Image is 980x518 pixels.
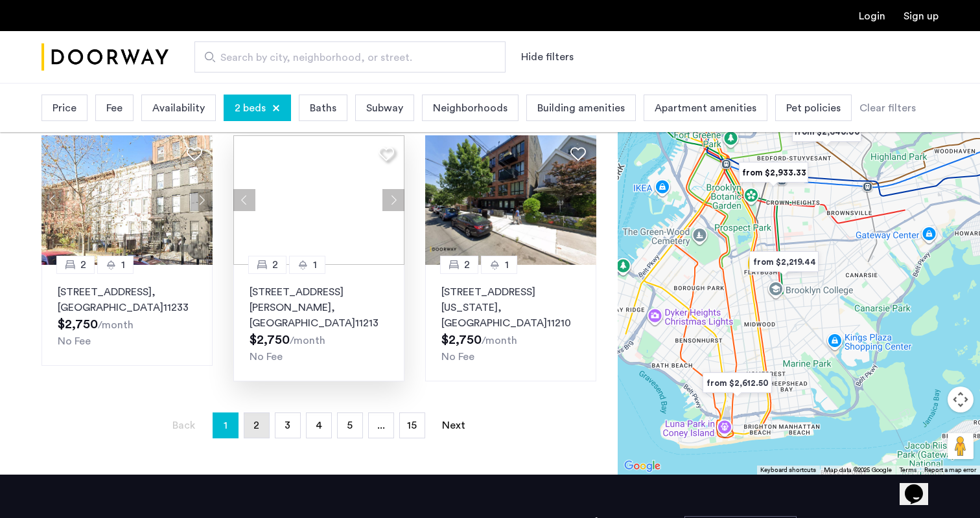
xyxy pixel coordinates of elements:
[152,100,205,116] span: Availability
[505,257,509,273] span: 1
[121,257,125,273] span: 1
[786,100,841,116] span: Pet policies
[734,158,813,187] div: from $2,933.33
[537,100,625,116] span: Building amenities
[233,265,404,381] a: 21[STREET_ADDRESS][PERSON_NAME], [GEOGRAPHIC_DATA]11213No Fee
[52,100,76,116] span: Price
[900,466,941,505] iframe: chat widget
[58,284,196,315] p: [STREET_ADDRESS] 11233
[760,466,816,475] button: Keyboard shortcuts
[58,318,98,331] span: $2,750
[464,257,470,273] span: 2
[41,33,169,82] a: Cazamio Logo
[41,33,169,82] img: logo
[621,458,664,475] img: Google
[441,284,580,331] p: [STREET_ADDRESS][US_STATE] 11210
[859,100,916,116] div: Clear filters
[250,352,283,362] span: No Fee
[106,100,122,116] span: Fee
[924,466,976,475] a: Report a map error
[290,335,325,346] sub: /month
[697,368,777,398] div: from $2,612.50
[824,467,892,473] span: Map data ©2025 Google
[621,458,664,475] a: Open this area in Google Maps (opens a new window)
[904,11,939,21] a: Registration
[41,189,64,211] button: Previous apartment
[41,135,213,265] img: 2016_638497927034465692.jpeg
[859,11,885,21] a: Login
[310,100,336,116] span: Baths
[58,336,91,346] span: No Fee
[272,257,278,273] span: 2
[441,413,467,438] a: Next
[744,247,824,276] div: from $2,219.44
[98,320,134,330] sub: /month
[41,412,596,438] nav: Pagination
[655,100,756,116] span: Apartment amenities
[313,257,317,273] span: 1
[235,100,266,116] span: 2 beds
[250,284,388,331] p: [STREET_ADDRESS][PERSON_NAME] 11213
[285,420,290,431] span: 3
[172,420,195,431] span: Back
[377,420,385,431] span: ...
[382,189,404,211] button: Next apartment
[80,257,86,273] span: 2
[433,100,507,116] span: Neighborhoods
[425,265,596,381] a: 21[STREET_ADDRESS][US_STATE], [GEOGRAPHIC_DATA]11210No Fee
[366,100,403,116] span: Subway
[220,50,469,65] span: Search by city, neighborhood, or street.
[250,333,290,346] span: $2,750
[347,420,353,431] span: 5
[316,420,322,431] span: 4
[482,335,517,346] sub: /month
[425,135,596,265] img: 2012_638591077908845679.jpeg
[948,387,974,412] button: Map camera controls
[441,352,474,362] span: No Fee
[948,433,974,459] button: Drag Pegman onto the map to open Street View
[521,49,574,65] button: Show or hide filters
[253,420,259,431] span: 2
[407,420,417,431] span: 15
[441,333,482,346] span: $2,750
[224,415,227,436] span: 1
[194,41,506,73] input: Apartment Search
[191,189,213,211] button: Next apartment
[233,189,255,211] button: Previous apartment
[41,265,213,366] a: 21[STREET_ADDRESS], [GEOGRAPHIC_DATA]11233No Fee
